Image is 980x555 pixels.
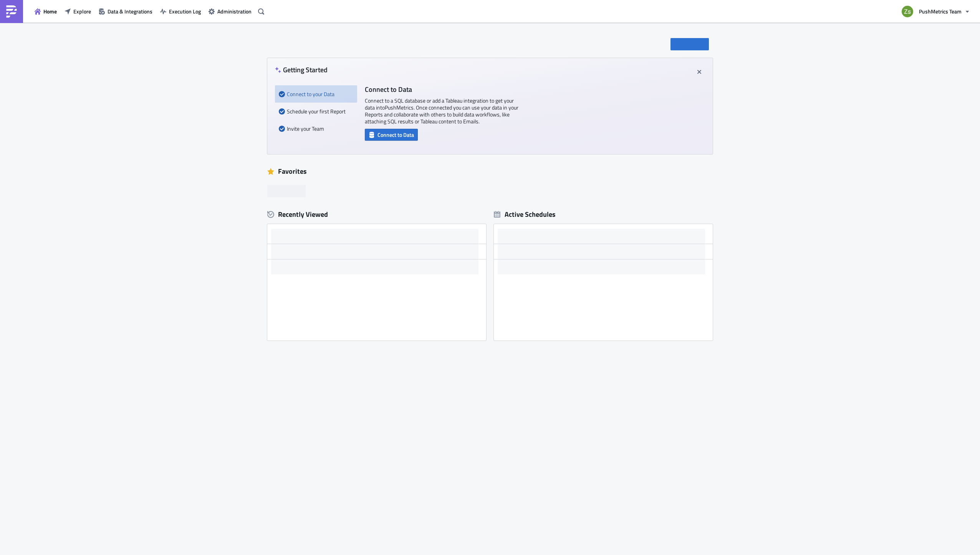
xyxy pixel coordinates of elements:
div: Favorites [267,166,713,177]
div: Active Schedules [494,210,556,219]
span: Data & Integrations [108,7,152,15]
span: PushMetrics Team [919,7,962,15]
button: Explore [61,5,95,17]
button: Data & Integrations [95,5,156,17]
button: Home [31,5,61,17]
button: PushMetrics Team [897,3,974,20]
span: Connect to Data [377,131,414,139]
img: PushMetrics [5,5,18,18]
p: Connect to a SQL database or add a Tableau integration to get your data into PushMetrics . Once c... [365,97,518,125]
div: Recently Viewed [267,209,486,220]
button: Connect to Data [365,129,418,141]
button: Administration [205,5,255,17]
a: Connect to Data [365,130,418,138]
span: Administration [217,7,252,15]
h4: Connect to Data [365,85,518,93]
span: Execution Log [169,7,201,15]
img: Avatar [901,5,914,18]
span: Explore [73,7,91,15]
div: Invite your Team [279,120,353,137]
div: Schedule your first Report [279,103,353,120]
h4: Getting Started [275,66,328,74]
button: Execution Log [156,5,205,17]
span: Home [43,7,57,15]
div: Connect to your Data [279,85,353,103]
